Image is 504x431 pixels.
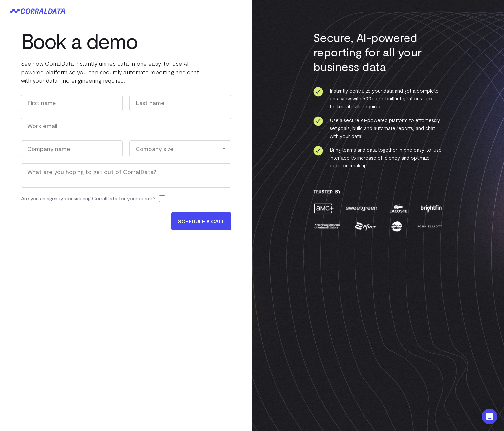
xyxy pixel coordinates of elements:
p: See how CorralData instantly unifies data in one easy-to-use AI-powered platform so you can secur... [21,59,218,85]
input: Work email [21,118,231,134]
input: Company name [21,140,123,157]
label: Are you an agency considering CorralData for your clients? [21,194,156,202]
h3: Secure, AI-powered reporting for all your business data [313,30,443,74]
input: SCHEDULE A CALL [171,212,231,230]
div: Company size [129,140,231,157]
input: First name [21,95,123,111]
input: Last name [129,95,231,111]
li: Use a secure AI-powered platform to effortlessly set goals, build and automate reports, and chat ... [313,116,443,140]
li: Bring teams and data together in one easy-to-use interface to increase efficiency and optimize de... [313,146,443,169]
h1: Book a demo [21,29,218,53]
h3: Trusted By [313,189,443,194]
li: Instantly centralize your data and get a complete data view with 500+ pre-built integrations—no t... [313,87,443,110]
div: Open Intercom Messenger [482,409,497,424]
